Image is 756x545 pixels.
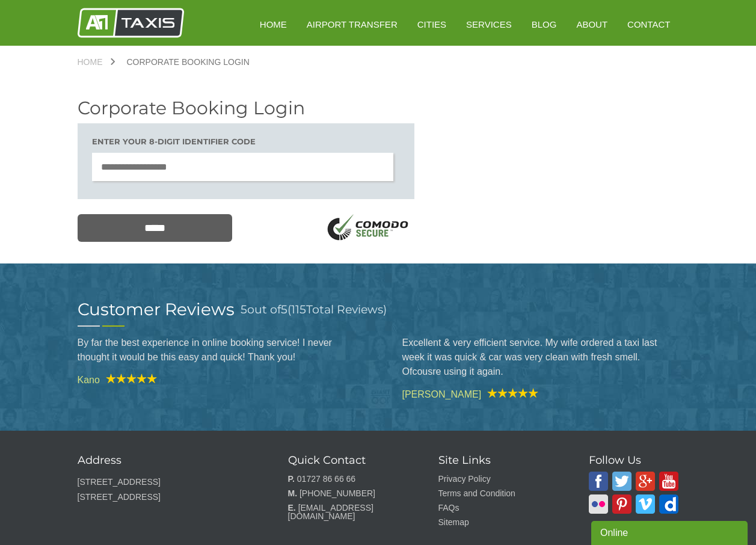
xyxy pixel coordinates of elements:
a: Contact [619,10,678,39]
h3: Quick Contact [288,455,408,466]
blockquote: By far the best experience in online booking service! I never thought it would be this easy and q... [78,327,354,374]
h2: Corporate Booking Login [78,99,414,117]
span: 115 [291,303,306,316]
span: 5 [241,303,247,316]
h3: Site Links [438,455,559,466]
blockquote: Excellent & very efficient service. My wife ordered a taxi last week it was quick & car was very ... [402,327,679,388]
h3: Enter your 8-digit Identifier code [92,138,400,146]
iframe: chat widget [591,519,750,545]
a: Corporate Booking Login [115,58,262,66]
img: A1 Taxis Review [100,374,157,383]
a: Airport Transfer [298,10,406,39]
strong: M. [288,488,298,498]
a: Privacy Policy [438,474,491,484]
a: Cities [409,10,455,39]
h3: Address [78,455,258,466]
img: A1 Taxis Review [481,388,538,398]
a: HOME [251,10,295,39]
p: [STREET_ADDRESS] [STREET_ADDRESS] [78,475,258,505]
a: [EMAIL_ADDRESS][DOMAIN_NAME] [288,503,373,521]
h2: Customer Reviews [78,301,235,318]
cite: [PERSON_NAME] [402,388,679,399]
span: 5 [281,303,287,316]
h3: out of ( Total Reviews) [241,301,387,318]
img: SSL Logo [323,214,414,244]
a: Sitemap [438,517,469,527]
h3: Follow Us [589,455,679,466]
a: 01727 86 66 66 [297,474,355,484]
a: Home [78,58,115,66]
a: About [568,10,616,39]
a: Terms and Condition [438,488,515,498]
a: Blog [523,10,565,39]
a: FAQs [438,503,459,513]
img: A1 Taxis [589,472,608,491]
strong: E. [288,503,296,513]
a: [PHONE_NUMBER] [300,488,375,498]
img: A1 Taxis [78,8,184,38]
strong: P. [288,474,295,484]
cite: Kano [78,374,354,385]
a: Services [458,10,520,39]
